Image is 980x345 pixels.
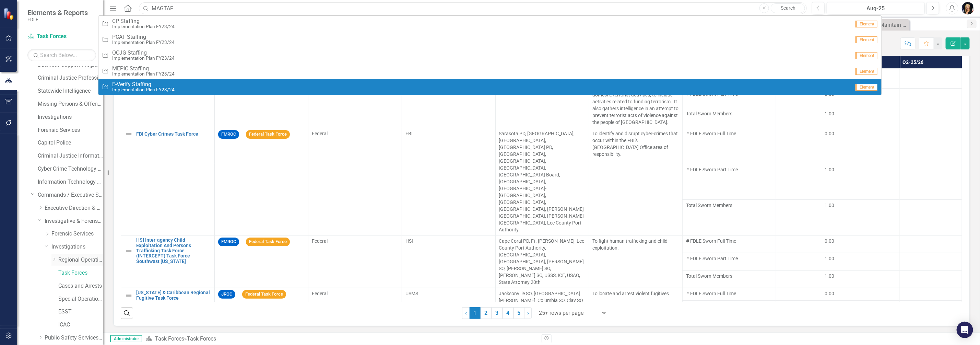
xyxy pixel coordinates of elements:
[98,47,882,63] a: OCJG StaffingImplementation Plan FY23/24Element
[686,290,772,297] span: # FDLE Sworn Full Time
[402,288,495,326] td: Double-Click to Edit
[218,130,239,139] span: FMROC
[110,335,142,342] span: Administrator
[470,307,481,319] span: 1
[112,87,175,92] small: Implementation Plan FY23/24
[45,217,103,225] a: Investigative & Forensic Services Command
[900,164,962,199] td: Double-Click to Edit
[825,166,835,173] span: 1.00
[900,288,962,301] td: Double-Click to Edit
[308,235,402,288] td: Double-Click to Edit
[593,71,679,126] p: To identify and target for prosecution, organized groups and individuals responsible for internat...
[27,9,88,17] span: Elements & Reports
[838,301,900,313] td: Double-Click to Edit
[686,202,772,209] span: Total Sworn Members
[308,288,402,326] td: Double-Click to Edit
[589,288,683,326] td: Double-Click to Edit
[513,307,524,319] a: 5
[838,288,900,301] td: Double-Click to Edit
[58,321,103,329] a: ICAC
[686,130,772,137] span: # FDLE Sworn Full Time
[589,128,683,235] td: Double-Click to Edit
[838,235,900,253] td: Double-Click to Edit
[900,301,962,313] td: Double-Click to Edit
[776,164,838,199] td: Double-Click to Edit
[308,69,402,128] td: Double-Click to Edit
[589,69,683,128] td: Double-Click to Edit
[38,165,103,173] a: Cyber Crime Technology & Telecommunications
[776,253,838,271] td: Double-Click to Edit
[405,291,418,296] span: USMS
[312,291,328,296] span: Federal
[112,24,175,29] small: Implementation Plan FY23/24
[98,63,882,79] a: MEPIC StaffingImplementation Plan FY23/24Element
[27,33,96,41] a: Task Forces
[495,128,589,235] td: Double-Click to Edit
[683,128,776,164] td: Double-Click to Edit
[121,128,215,235] td: Double-Click to Edit Right Click for Context Menu
[112,56,175,61] small: Implementation Plan FY23/24
[527,310,529,316] span: ›
[218,238,239,246] span: FMROC
[112,66,175,72] span: MEPIC Staffing
[900,253,962,271] td: Double-Click to Edit
[38,178,103,186] a: Information Technology Services
[825,110,835,117] span: 1.00
[825,130,835,137] span: 0.00
[855,68,877,75] span: Element
[683,88,776,108] td: Double-Click to Edit
[58,295,103,303] a: Special Operations Team
[825,202,835,209] span: 1.00
[593,131,678,157] span: To identify and disrupt cyber-crimes that occur within the FBI’s [GEOGRAPHIC_DATA] Office area of...
[962,2,974,14] img: Heather Pence
[38,126,103,134] a: Forensic Services
[593,291,669,296] span: To locate and arrest violent fugitives
[155,335,184,342] a: Task Forces
[246,130,290,139] span: Federal Task Force
[495,288,589,326] td: Double-Click to Edit
[829,4,922,13] div: Aug-25
[38,139,103,147] a: Capitol Police
[242,290,286,299] span: Federal Task Force
[214,69,308,128] td: Double-Click to Edit
[121,288,215,326] td: Double-Click to Edit Right Click for Context Menu
[776,88,838,108] td: Double-Click to Edit
[776,235,838,253] td: Double-Click to Edit
[771,3,805,13] a: Search
[686,110,772,117] span: Total Sworn Members
[214,128,308,235] td: Double-Click to Edit
[312,238,328,244] span: Federal
[218,290,235,299] span: JROC
[683,164,776,199] td: Double-Click to Edit
[112,18,175,24] span: CP Staffing
[503,307,513,319] a: 4
[495,69,589,128] td: Double-Click to Edit
[38,74,103,82] a: Criminal Justice Professionalism, Standards & Training Services
[121,235,215,288] td: Double-Click to Edit Right Click for Context Menu
[776,288,838,301] td: Double-Click to Edit
[499,291,583,303] span: Jacksonville SO, [GEOGRAPHIC_DATA][PERSON_NAME], Columbia SO, Clay SO
[589,235,683,288] td: Double-Click to Edit
[838,88,900,108] td: Double-Click to Edit
[900,69,962,89] td: Double-Click to Edit
[136,131,211,137] a: FBI Cyber Crimes Task Force
[776,128,838,164] td: Double-Click to Edit
[686,238,772,244] span: # FDLE Sworn Full Time
[38,191,103,199] a: Commands / Executive Support Branch
[58,256,103,264] a: Regional Operations Centers
[900,235,962,253] td: Double-Click to Edit
[776,301,838,313] td: Double-Click to Edit
[402,69,495,128] td: Double-Click to Edit
[683,288,776,301] td: Double-Click to Edit
[838,128,900,164] td: Double-Click to Edit
[136,238,211,264] a: HSI Inter-agency Child Exploitation And Persons Trafficking Task Force (INTERCEPT) Task Force Sou...
[58,308,103,316] a: ESST
[402,235,495,288] td: Double-Click to Edit
[246,238,290,246] span: Federal Task Force
[900,128,962,164] td: Double-Click to Edit
[125,247,133,255] img: Not Defined
[145,335,536,343] div: »
[125,130,133,138] img: Not Defined
[405,131,413,136] span: FBI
